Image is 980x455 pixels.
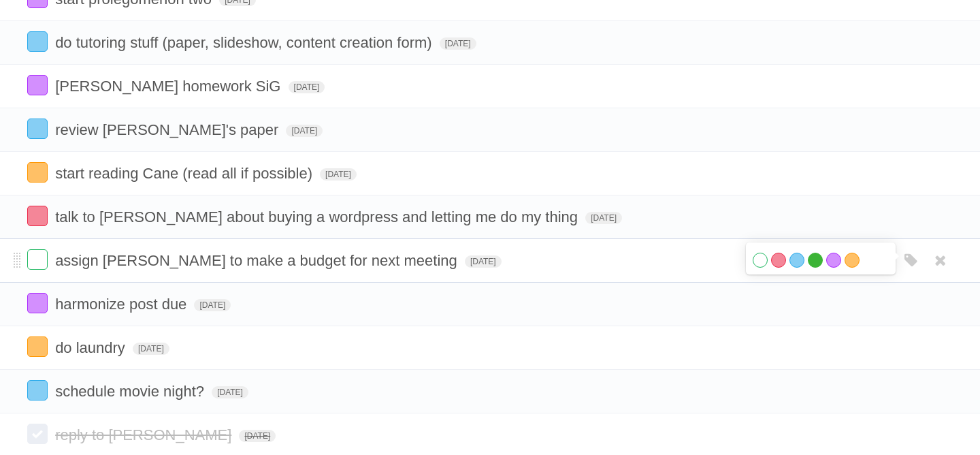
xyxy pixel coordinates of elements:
span: [PERSON_NAME] homework SiG [55,78,284,95]
span: [DATE] [212,386,248,398]
span: [DATE] [320,168,357,181]
span: do tutoring stuff (paper, slideshow, content creation form) [55,34,436,51]
span: [DATE] [585,212,622,224]
span: [DATE] [194,299,231,311]
label: Done [27,336,48,357]
span: do laundry [55,339,129,356]
label: Done [27,31,48,52]
label: Done [27,119,48,139]
span: schedule movie night? [55,383,208,400]
label: Done [27,162,48,183]
span: [DATE] [133,343,169,355]
span: [DATE] [286,125,323,137]
span: [DATE] [239,430,276,442]
label: Done [27,293,48,313]
label: Done [27,424,48,444]
span: start reading Cane (read all if possible) [55,165,316,182]
span: talk to [PERSON_NAME] about buying a wordpress and letting me do my thing [55,208,581,225]
label: Red [771,253,786,268]
span: harmonize post due [55,296,190,313]
label: Done [27,206,48,226]
span: assign [PERSON_NAME] to make a budget for next meeting [55,252,461,269]
label: White [753,253,768,268]
label: Done [27,249,48,270]
span: [DATE] [289,81,325,93]
span: reply to [PERSON_NAME] [55,426,235,443]
label: Done [27,380,48,401]
span: [DATE] [440,37,476,50]
label: Done [27,75,48,95]
span: [DATE] [465,255,502,268]
label: Blue [789,253,804,268]
label: Purple [826,253,841,268]
label: Orange [845,253,860,268]
label: Green [808,253,823,268]
span: review [PERSON_NAME]'s paper [55,121,282,138]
